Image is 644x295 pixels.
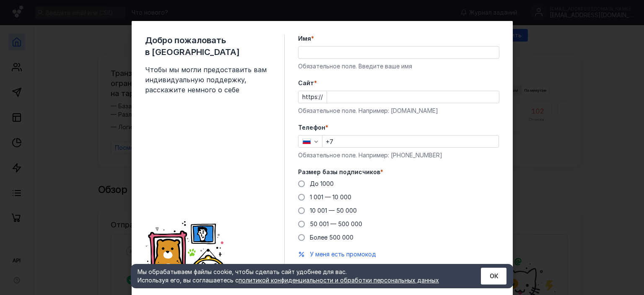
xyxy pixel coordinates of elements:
[310,220,362,227] span: 50 001 — 500 000
[298,34,311,43] span: Имя
[310,193,351,201] span: 1 001 — 10 000
[145,34,271,58] span: Добро пожаловать в [GEOGRAPHIC_DATA]
[298,107,499,115] div: Обязательное поле. Например: [DOMAIN_NAME]
[298,123,325,132] span: Телефон
[298,62,499,70] div: Обязательное поле. Введите ваше имя
[298,79,314,87] span: Cайт
[481,268,506,285] button: ОК
[310,251,376,258] span: У меня есть промокод
[310,207,357,214] span: 10 001 — 50 000
[145,65,271,95] span: Чтобы мы могли предоставить вам индивидуальную поддержку, расскажите немного о себе
[310,234,353,241] span: Более 500 000
[298,168,380,176] span: Размер базы подписчиков
[310,250,376,258] button: У меня есть промокод
[138,268,460,285] div: Мы обрабатываем файлы cookie, чтобы сделать сайт удобнее для вас. Используя его, вы соглашаетесь c
[239,277,439,284] a: политикой конфиденциальности и обработки персональных данных
[298,151,499,159] div: Обязательное поле. Например: [PHONE_NUMBER]
[310,180,334,187] span: До 1000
